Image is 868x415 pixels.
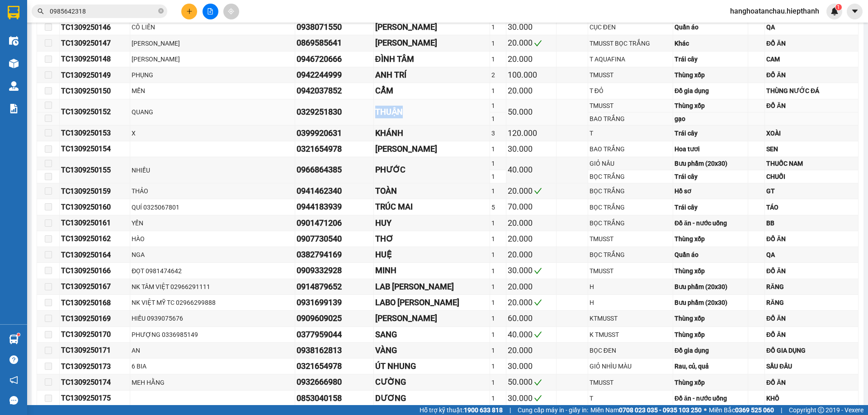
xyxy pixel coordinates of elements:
span: check [534,298,542,307]
td: TC1309250173 [60,359,130,374]
div: TC1309250160 [61,201,128,213]
div: 0966864385 [297,163,372,176]
td: TC1309250153 [60,126,130,141]
div: 0901471206 [297,217,372,229]
div: 0938071550 [297,21,372,33]
div: Bưu phẩm (20x30) [675,298,746,308]
span: aim [228,8,234,14]
img: warehouse-icon [9,81,19,91]
div: Khác [675,38,746,48]
div: Bưu phẩm (20x30) [675,159,746,168]
div: 1 [491,159,505,168]
div: 0399920631 [297,127,372,140]
div: Đồ gia dụng [675,86,746,96]
div: TMUSST [590,378,671,387]
div: 20.000 [508,296,555,309]
div: BỌC TRẮNG [590,218,671,228]
span: hanghoatanchau.hiepthanh [723,5,826,17]
div: AN [132,345,293,355]
div: ANH TRÍ [375,69,489,81]
div: 0941462340 [297,185,372,197]
div: 30.000 [508,21,555,33]
td: ANH TRÍ [374,67,491,83]
div: Trái cây [675,202,746,212]
div: ĐỒ GIA DỤNG [766,345,857,355]
td: TC1309250166 [60,263,130,279]
div: THẢO [132,186,293,196]
div: Hồ sơ [675,186,746,196]
div: ĐỒ ĂN [766,70,857,80]
div: NHIỀU [132,165,293,175]
div: 40.000 [508,163,555,176]
div: TC1309250146 [61,22,128,33]
div: ĐỒ ĂN [766,38,857,48]
div: VÀNG [375,344,489,357]
div: TC1309250147 [61,37,128,49]
div: LABO [PERSON_NAME] [375,296,489,309]
div: 2 [491,70,505,80]
td: THƠ [374,231,491,247]
div: THÙNG NƯỚC ĐÁ [766,86,857,96]
td: TC1309250146 [60,19,130,35]
div: QUANG [132,107,293,117]
div: 0377959044 [297,328,372,341]
div: T [590,128,671,138]
td: TC1309250169 [60,311,130,326]
td: PHƯỚC [374,157,491,183]
div: 50.000 [508,376,555,388]
div: 0321654978 [297,360,372,373]
span: check [534,331,542,339]
div: 0931699139 [297,296,372,309]
td: 0321654978 [295,359,374,374]
div: Quần áo [675,250,746,260]
div: NK TÂM VIỆT 02966291111 [132,282,293,292]
div: TC1309250169 [61,313,128,324]
div: 100.000 [508,69,555,81]
div: 0909332928 [297,264,372,277]
img: icon-new-feature [830,7,839,15]
div: BAO TRẮNG [590,144,671,154]
div: HUỆ [375,248,489,261]
sup: 1 [17,333,20,336]
td: 0946720666 [295,51,374,67]
div: TOÀN [375,185,489,197]
div: 20.000 [508,53,555,65]
div: QUÍ 0325067801 [132,202,293,212]
td: HOÀNG HUY [374,311,491,326]
div: 0382794169 [297,248,372,261]
div: PHỤNG [132,70,293,80]
div: BỌC ĐEN [590,345,671,355]
div: BỌC TRẮNG [590,250,671,260]
td: 0944183939 [295,199,374,215]
div: THƠ [375,233,489,245]
td: VÀNG [374,343,491,359]
div: H [590,282,671,292]
div: 1 [491,298,505,308]
td: 0942037852 [295,83,374,99]
div: Thùng xốp [675,378,746,387]
td: NAM TẤN [374,141,491,157]
div: TC1309250153 [61,127,128,139]
div: HÀO [132,234,293,244]
td: LAB LÊ KHẢI [374,279,491,295]
div: 0869585641 [297,37,372,49]
td: 0932666980 [295,374,374,390]
span: close-circle [158,7,164,16]
div: 20.000 [508,185,555,197]
td: 0941462340 [295,183,374,199]
div: HIẾU 0939075676 [132,313,293,323]
div: Trái cây [675,54,746,64]
div: T ĐỎ [590,86,671,96]
td: TC1309250150 [60,83,130,99]
div: 0321654978 [297,143,372,155]
div: 0942037852 [297,84,372,97]
button: caret-down [847,4,863,19]
div: SẦU ĐÂU [766,361,857,371]
div: TC1309250162 [61,233,128,244]
td: 0382794169 [295,247,374,263]
div: 1 [491,250,505,260]
div: 1 [491,361,505,371]
div: HUY [375,217,489,229]
div: [PERSON_NAME] [375,143,489,155]
td: TC1309250149 [60,67,130,83]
